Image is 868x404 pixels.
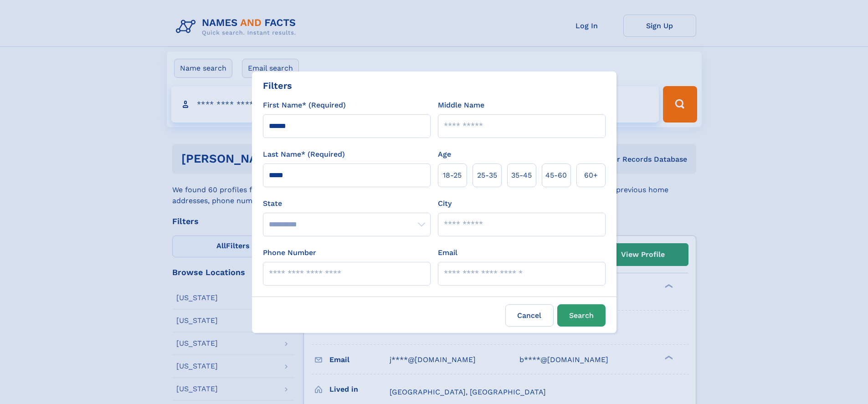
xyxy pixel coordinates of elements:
span: 35‑45 [511,170,532,181]
label: Email [438,247,457,258]
label: City [438,198,452,209]
div: Filters [263,79,292,92]
label: Last Name* (Required) [263,149,345,160]
span: 18‑25 [443,170,462,181]
label: Middle Name [438,100,484,111]
label: Phone Number [263,247,316,258]
label: Cancel [505,304,554,327]
span: 25‑35 [477,170,497,181]
button: Search [557,304,606,327]
span: 45‑60 [545,170,567,181]
label: State [263,198,431,209]
span: 60+ [584,170,598,181]
label: First Name* (Required) [263,100,346,111]
label: Age [438,149,451,160]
